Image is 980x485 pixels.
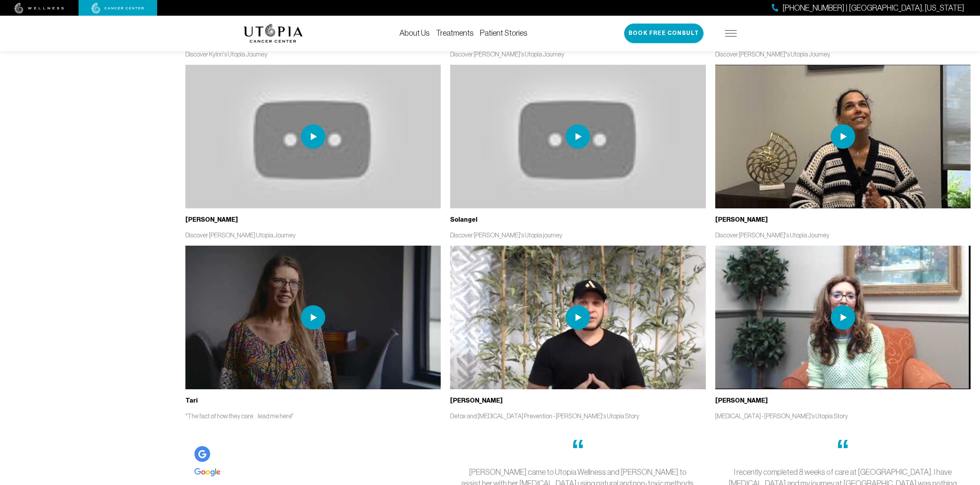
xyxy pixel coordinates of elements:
[185,246,441,389] img: thumbnail
[185,216,238,223] b: [PERSON_NAME]
[244,24,303,43] img: logo
[450,65,705,208] img: thumbnail
[782,2,964,14] span: [PHONE_NUMBER] | [GEOGRAPHIC_DATA], [US_STATE]
[194,446,210,462] img: Google
[715,397,768,404] b: [PERSON_NAME]
[566,124,590,149] img: play icon
[450,397,503,404] b: [PERSON_NAME]
[92,3,144,14] img: cancer center
[301,124,325,149] img: play icon
[480,29,528,37] a: Patient Stories
[566,305,590,330] img: play icon
[571,434,585,466] span: “
[725,30,737,36] img: icon-hamburger
[194,468,220,476] img: Google
[450,50,705,58] p: Discover [PERSON_NAME]'s Utopia Journey
[715,246,971,389] img: thumbnail
[624,24,703,43] button: Book Free Consult
[715,65,971,208] img: thumbnail
[301,305,325,330] img: play icon
[399,29,430,37] a: About Us
[185,50,441,58] p: Discover Kylnn's Utopia Journey
[450,246,705,389] img: thumbnail
[450,216,477,223] b: Solangel
[450,412,705,420] p: Detox and [MEDICAL_DATA] Prevention - [PERSON_NAME]'s Utopia Story
[15,3,64,14] img: wellness
[185,231,441,239] p: Discover [PERSON_NAME] Utopia Journey
[185,412,441,420] p: "The fact of how they care... lead me here"
[185,65,441,208] img: thumbnail
[715,216,768,223] b: [PERSON_NAME]
[715,231,971,239] p: Discover [PERSON_NAME]'s Utopia Journey
[715,50,971,58] p: Discover [PERSON_NAME]"s Utopia Journey
[436,29,474,37] a: Treatments
[772,2,964,14] a: [PHONE_NUMBER] | [GEOGRAPHIC_DATA], [US_STATE]
[450,231,705,239] p: Discover [PERSON_NAME]'s Utopia journey
[715,412,971,420] p: [MEDICAL_DATA] - [PERSON_NAME]'s Utopia Story
[185,397,198,404] b: Tari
